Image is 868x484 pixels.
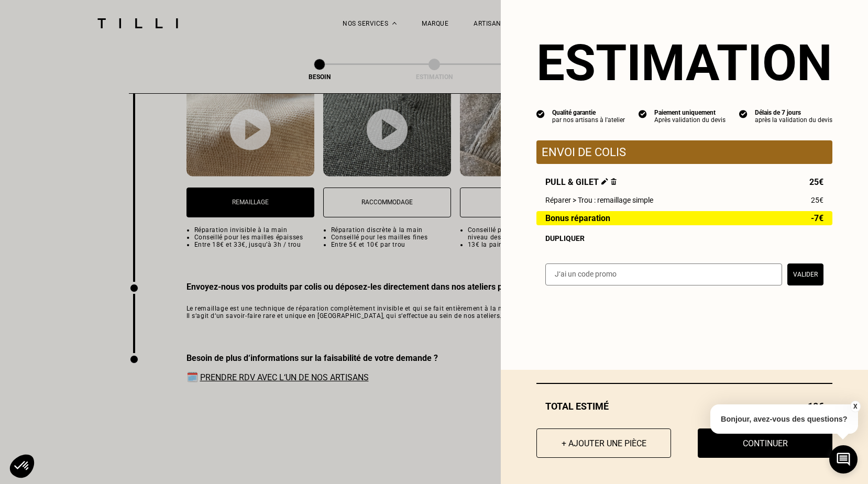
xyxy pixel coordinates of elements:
button: Valider [787,263,823,285]
img: Supprimer [611,178,617,185]
span: Réparer > Trou : remaillage simple [545,196,653,204]
span: 25€ [811,196,823,204]
input: J‘ai un code promo [545,263,782,285]
div: Délais de 7 jours [755,109,832,116]
img: icon list info [739,109,748,118]
button: + Ajouter une pièce [536,428,671,458]
div: Après validation du devis [654,116,726,124]
span: 25€ [809,177,823,187]
div: par nos artisans à l'atelier [552,116,625,124]
div: Total estimé [536,401,832,412]
img: icon list info [536,109,545,118]
p: Bonjour, avez-vous des questions? [710,404,858,434]
div: Qualité garantie [552,109,625,116]
button: Continuer [698,428,832,458]
span: Pull & gilet [545,177,617,187]
span: Bonus réparation [545,214,610,223]
button: X [850,401,860,412]
img: Éditer [601,178,608,185]
p: Envoi de colis [542,146,827,159]
span: -7€ [811,214,823,223]
div: Paiement uniquement [654,109,726,116]
img: icon list info [639,109,647,118]
section: Estimation [536,34,832,92]
div: Dupliquer [545,234,823,243]
div: après la validation du devis [755,116,832,124]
